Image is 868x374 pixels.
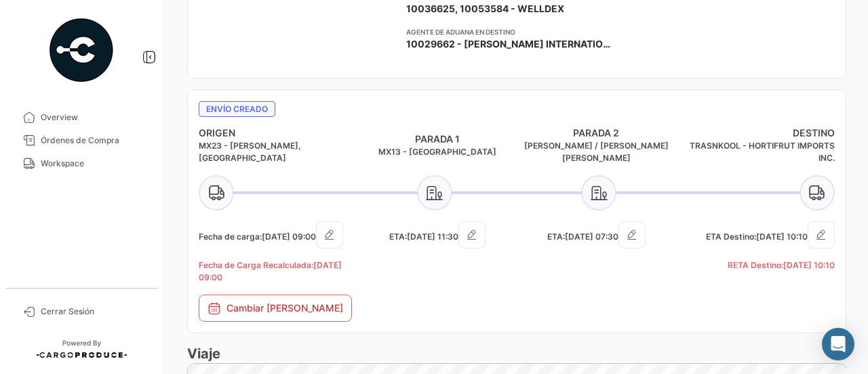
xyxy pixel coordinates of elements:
[199,101,275,117] span: Envío creado
[358,146,517,158] h5: MX13 - [GEOGRAPHIC_DATA]
[11,152,152,175] a: Workspace
[406,26,612,37] app-card-info-title: Agente de Aduana en Destino
[822,328,854,360] div: Abrir Intercom Messenger
[783,260,835,270] span: [DATE] 10:10
[41,111,146,124] span: Overview
[358,132,517,146] h4: PARADA 1
[407,231,458,242] span: [DATE] 11:30
[199,140,358,164] h5: MX23 - [PERSON_NAME], [GEOGRAPHIC_DATA]
[199,221,358,248] h5: Fecha de carga:
[676,140,835,164] h5: TRASNKOOL - HORTIFRUT IMPORTS INC.
[11,129,152,152] a: Órdenes de Compra
[358,221,517,248] h5: ETA:
[187,344,846,363] h3: Viaje
[41,305,146,318] span: Cerrar Sesión
[565,231,618,242] span: [DATE] 07:30
[517,221,676,248] h5: ETA:
[517,140,676,164] h5: [PERSON_NAME] / [PERSON_NAME] [PERSON_NAME]
[676,221,835,248] h5: ETA Destino:
[676,126,835,140] h4: DESTINO
[199,259,358,284] h5: Fecha de Carga Recalculada:
[756,231,808,242] span: [DATE] 10:10
[262,231,316,242] span: [DATE] 09:00
[406,2,564,16] span: 10036625, 10053584 - WELLDEX
[676,259,835,272] h5: RETA Destino:
[47,16,115,84] img: powered-by.png
[406,37,612,51] span: 10029662 - [PERSON_NAME] INTERNATIONAL
[41,134,146,147] span: Órdenes de Compra
[199,295,352,322] button: Cambiar [PERSON_NAME]
[11,106,152,129] a: Overview
[517,126,676,140] h4: PARADA 2
[199,126,358,140] h4: ORIGEN
[41,157,146,170] span: Workspace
